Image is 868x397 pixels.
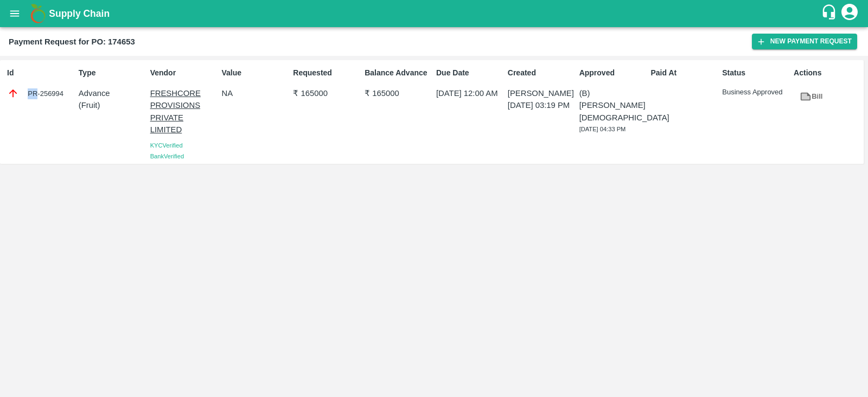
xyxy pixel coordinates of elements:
[150,87,218,136] p: FRESHCORE PROVISIONS PRIVATE LIMITED
[79,87,146,99] p: Advance
[9,37,135,46] b: Payment Request for PO: 174653
[150,142,183,149] span: KYC Verified
[508,99,575,111] p: [DATE] 03:19 PM
[821,4,840,23] div: customer-support
[79,99,146,111] p: ( Fruit )
[2,1,27,26] button: open drawer
[579,67,647,79] p: Approved
[150,67,218,79] p: Vendor
[579,126,626,132] span: [DATE] 04:33 PM
[752,34,857,49] button: New Payment Request
[579,87,647,124] p: (B) [PERSON_NAME][DEMOGRAPHIC_DATA]
[49,8,110,19] b: Supply Chain
[840,2,859,25] div: account of current user
[722,67,789,79] p: Status
[794,87,828,106] a: Bill
[79,67,146,79] p: Type
[794,67,861,79] p: Actions
[150,153,184,159] span: Bank Verified
[293,87,360,99] p: ₹ 165000
[293,67,360,79] p: Requested
[365,67,432,79] p: Balance Advance
[436,67,503,79] p: Due Date
[7,67,74,79] p: Id
[722,87,789,98] p: Business Approved
[49,6,821,21] a: Supply Chain
[221,87,289,99] p: NA
[650,67,718,79] p: Paid At
[436,87,503,99] p: [DATE] 12:00 AM
[365,87,432,99] p: ₹ 165000
[221,67,289,79] p: Value
[7,87,74,99] div: PR-256994
[27,3,49,24] img: logo
[508,87,575,99] p: [PERSON_NAME]
[508,67,575,79] p: Created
